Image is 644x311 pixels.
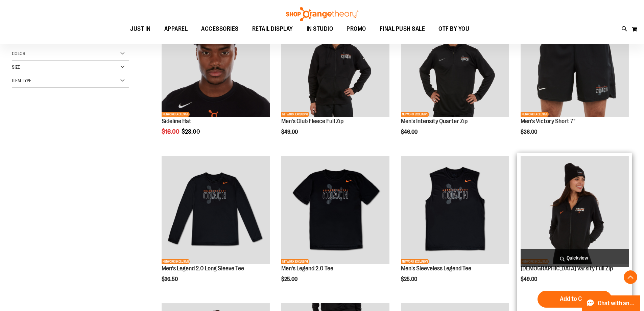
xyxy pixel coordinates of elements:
[521,129,538,135] span: $36.00
[201,21,239,37] span: ACCESSORIES
[521,249,629,267] a: Quickview
[158,5,273,152] div: product
[281,265,333,272] a: Men's Legend 2.0 Tee
[281,129,299,135] span: $49.00
[401,9,509,118] a: OTF Mens Coach FA23 Intensity Quarter Zip - Black primary imageNETWORK EXCLUSIVE
[162,265,244,272] a: Men's Legend 2.0 Long Sleeve Tee
[281,9,389,118] a: OTF Mens Coach FA23 Club Fleece Full Zip - Black primary imageNETWORK EXCLUSIVE
[380,21,425,37] span: FINAL PUSH SALE
[521,156,629,265] a: OTF Ladies Coach FA23 Varsity Full Zip - Black primary imageNETWORK EXCLUSIVE
[162,259,190,264] span: NETWORK EXCLUSIVE
[281,276,299,282] span: $25.00
[521,156,629,264] img: OTF Ladies Coach FA23 Varsity Full Zip - Black primary image
[401,156,509,264] img: OTF Mens Coach FA23 Legend Sleeveless Tee - Black primary image
[401,265,471,272] a: Men's Sleeveless Legend Tee
[582,295,640,311] button: Chat with an Expert
[401,9,509,117] img: OTF Mens Coach FA23 Intensity Quarter Zip - Black primary image
[158,21,195,37] a: APPAREL
[162,9,270,118] a: Sideline Hat primary imageSALENETWORK EXCLUSIVE
[162,128,181,135] span: $16.00
[300,21,340,37] a: IN STUDIO
[12,78,31,83] span: Item Type
[252,21,293,37] span: RETAIL DISPLAY
[307,21,333,37] span: IN STUDIO
[158,153,273,299] div: product
[281,156,389,265] a: OTF Mens Coach FA23 Legend 2.0 SS Tee - Black primary imageNETWORK EXCLUSIVE
[162,9,270,117] img: Sideline Hat primary image
[401,112,429,117] span: NETWORK EXCLUSIVE
[12,64,20,70] span: Size
[278,5,393,152] div: product
[162,118,191,125] a: Sideline Hat
[123,21,158,37] a: JUST IN
[12,51,25,56] span: Color
[401,259,429,264] span: NETWORK EXCLUSIVE
[182,128,201,135] span: $23.00
[401,156,509,265] a: OTF Mens Coach FA23 Legend Sleeveless Tee - Black primary imageNETWORK EXCLUSIVE
[281,9,389,117] img: OTF Mens Coach FA23 Club Fleece Full Zip - Black primary image
[432,21,476,37] a: OTF BY YOU
[162,276,179,282] span: $26.50
[130,21,151,37] span: JUST IN
[521,112,549,117] span: NETWORK EXCLUSIVE
[538,291,612,308] button: Add to Cart
[281,259,309,264] span: NETWORK EXCLUSIVE
[521,9,629,117] img: OTF Mens Coach FA23 Victory Short - Black primary image
[398,153,512,299] div: product
[281,118,343,125] a: Men's Club Fleece Full Zip
[278,153,393,299] div: product
[285,7,359,21] img: Shop Orangetheory
[162,156,270,265] a: OTF Mens Coach FA23 Legend 2.0 LS Tee - Black primary imageNETWORK EXCLUSIVE
[438,21,469,37] span: OTF BY YOU
[162,112,190,117] span: NETWORK EXCLUSIVE
[245,21,300,37] a: RETAIL DISPLAY
[521,265,613,272] a: [DEMOGRAPHIC_DATA] Varsity Full Zip
[194,21,245,37] a: ACCESSORIES
[162,156,270,264] img: OTF Mens Coach FA23 Legend 2.0 LS Tee - Black primary image
[398,5,512,152] div: product
[521,9,629,118] a: OTF Mens Coach FA23 Victory Short - Black primary imageNETWORK EXCLUSIVE
[340,21,373,37] a: PROMO
[401,129,419,135] span: $46.00
[598,300,636,307] span: Chat with an Expert
[560,295,590,303] span: Add to Cart
[164,21,188,37] span: APPAREL
[401,276,418,282] span: $25.00
[624,270,637,284] button: Back To Top
[347,21,366,37] span: PROMO
[281,112,309,117] span: NETWORK EXCLUSIVE
[517,5,632,152] div: product
[373,21,432,37] a: FINAL PUSH SALE
[521,118,575,125] a: Men's Victory Short 7"
[281,156,389,264] img: OTF Mens Coach FA23 Legend 2.0 SS Tee - Black primary image
[521,276,538,282] span: $49.00
[401,118,468,125] a: Men's Intensity Quarter Zip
